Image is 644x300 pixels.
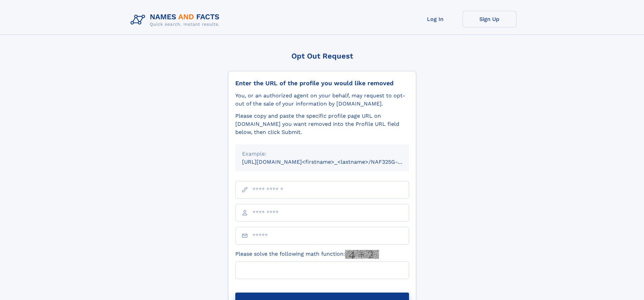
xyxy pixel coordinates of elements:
[242,159,422,165] small: [URL][DOMAIN_NAME]<firstname>_<lastname>/NAF325G-xxxxxxxx
[408,11,462,27] a: Log In
[228,52,416,60] div: Opt Out Request
[235,92,409,108] div: You, or an authorized agent on your behalf, may request to opt-out of the sale of your informatio...
[242,150,402,158] div: Example:
[462,11,517,27] a: Sign Up
[235,112,409,136] div: Please copy and paste the specific profile page URL on [DOMAIN_NAME] you want removed into the Pr...
[235,79,409,87] div: Enter the URL of the profile you would like removed
[235,250,379,259] label: Please solve the following math function:
[128,11,225,29] img: Logo Names and Facts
